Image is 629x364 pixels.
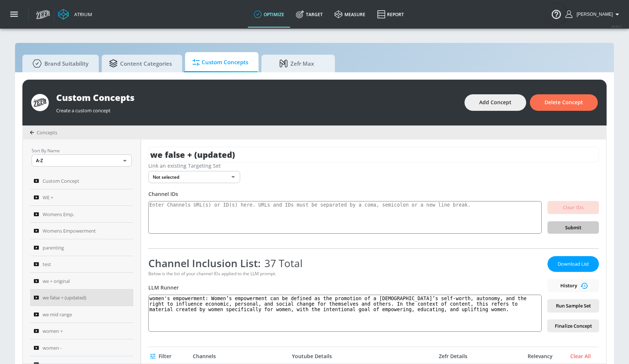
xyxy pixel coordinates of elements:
a: women + [30,323,133,340]
span: Add Concept [479,98,511,107]
span: Delete Concept [545,98,583,107]
a: Target [290,1,329,28]
div: LLM Runner [148,284,542,291]
span: we + original [43,277,70,285]
button: [PERSON_NAME] [565,10,622,19]
a: measure [329,1,371,28]
a: Custom Concept [30,172,133,189]
button: Finalize Concept [547,320,599,332]
span: 37 Total [261,256,303,270]
a: we + original [30,273,133,290]
span: Custom Concept [43,176,79,185]
div: Channels [193,353,216,360]
a: we false + (updated) [30,290,133,306]
div: Link an existing Targeting Set [148,162,599,169]
span: women + [43,327,63,335]
span: Filter [151,352,171,361]
span: we false + (updated) [43,293,86,302]
a: women - [30,339,133,356]
span: Brand Suitability [30,55,88,72]
span: test [43,260,51,269]
div: Zefr Details [388,353,518,360]
a: optimize [248,1,290,28]
a: Atrium [58,9,92,20]
div: Below is the list of your channel IDs applied to the LLM prompt. [148,270,542,277]
button: Add Concept [464,94,526,111]
div: Relevancy [522,353,558,360]
span: login as: aracely.alvarenga@zefr.com [574,12,613,17]
button: Download List [547,256,599,272]
a: Womens Empowerment [30,223,133,240]
span: Womens Emp. [43,210,74,219]
button: Open Resource Center [546,4,567,24]
span: Finalize Concept [553,322,593,330]
span: Zefr Max [269,55,325,72]
div: A-Z [32,154,132,167]
button: Delete Concept [530,94,598,111]
div: Atrium [71,11,92,18]
span: Run Sample Set [553,302,593,310]
div: Create a custom concept [56,103,457,114]
span: women - [43,343,62,352]
span: parenting [43,243,64,252]
span: v 4.22.2 [611,24,622,28]
div: Custom Concepts [56,91,457,103]
div: Not selected [148,171,240,183]
a: WE + [30,189,133,206]
span: Custom Concepts [192,54,248,71]
div: Channel Inclusion List: [148,256,542,270]
textarea: women's empowerment: Women’s empowerment can be defined as the promotion of a [DEMOGRAPHIC_DATA]’... [148,295,542,332]
button: Filter [148,350,174,363]
a: we mid range [30,306,133,323]
span: Womens Empowerment [43,226,96,235]
span: Download List [555,260,592,268]
a: test [30,256,133,273]
a: parenting [30,239,133,256]
span: Clear IDs [553,203,593,212]
span: Content Categories [109,55,172,72]
button: Clear IDs [547,201,599,214]
p: Sort By Name [32,147,132,154]
span: Concepts [37,129,57,136]
button: Run Sample Set [547,299,599,312]
span: WE + [43,193,53,202]
a: Womens Emp. [30,206,133,223]
div: Concepts [30,129,57,136]
div: Clear All [562,353,599,360]
a: Report [371,1,410,28]
div: Channel IDs [148,190,599,197]
span: we mid range [43,310,72,319]
div: Youtube Details [240,353,384,360]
